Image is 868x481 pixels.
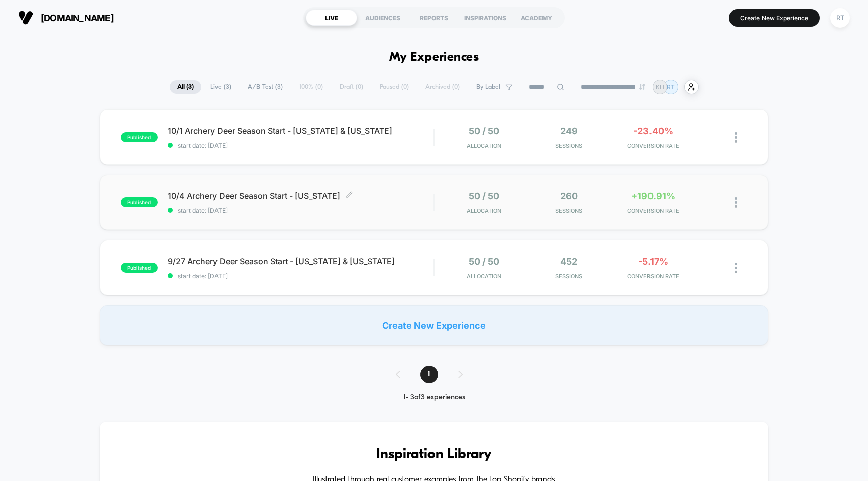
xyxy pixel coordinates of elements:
[41,13,114,23] span: [DOMAIN_NAME]
[469,256,499,267] span: 50 / 50
[15,10,117,26] button: [DOMAIN_NAME]
[203,80,239,94] span: Live ( 3 )
[168,256,434,266] span: 9/27 Archery Deer Season Start - [US_STATE] & [US_STATE]
[639,84,645,90] img: end
[389,50,479,65] h1: My Experiences
[560,256,577,267] span: 452
[729,9,820,27] button: Create New Experience
[656,83,664,91] p: KH
[121,132,158,142] span: published
[469,191,499,201] span: 50 / 50
[467,207,501,214] span: Allocation
[529,207,608,214] span: Sessions
[121,263,158,273] span: published
[735,263,737,273] img: close
[613,273,693,280] span: CONVERSION RATE
[420,366,438,383] span: 1
[613,207,693,214] span: CONVERSION RATE
[560,191,578,201] span: 260
[476,83,500,91] span: By Label
[529,142,608,149] span: Sessions
[306,10,357,26] div: LIVE
[667,83,675,91] p: RT
[638,256,668,267] span: -5.17%
[469,126,499,136] span: 50 / 50
[467,142,501,149] span: Allocation
[168,191,434,201] span: 10/4 Archery Deer Season Start - [US_STATE]
[168,207,434,214] span: start date: [DATE]
[18,10,33,25] img: Visually logo
[100,305,769,345] div: Create New Experience
[467,273,501,280] span: Allocation
[240,80,290,94] span: A/B Test ( 3 )
[560,126,578,136] span: 249
[460,10,511,26] div: INSPIRATIONS
[633,126,673,136] span: -23.40%
[168,272,434,280] span: start date: [DATE]
[170,80,201,94] span: All ( 3 )
[511,10,562,26] div: ACADEMY
[121,197,158,207] span: published
[827,8,853,28] button: RT
[830,8,850,28] div: RT
[529,273,608,280] span: Sessions
[386,393,483,402] div: 1 - 3 of 3 experiences
[357,10,408,26] div: AUDIENCES
[130,447,738,463] h3: Inspiration Library
[168,126,434,136] span: 10/1 Archery Deer Season Start - [US_STATE] & [US_STATE]
[735,197,737,208] img: close
[168,142,434,149] span: start date: [DATE]
[735,132,737,143] img: close
[408,10,460,26] div: REPORTS
[631,191,675,201] span: +190.91%
[613,142,693,149] span: CONVERSION RATE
